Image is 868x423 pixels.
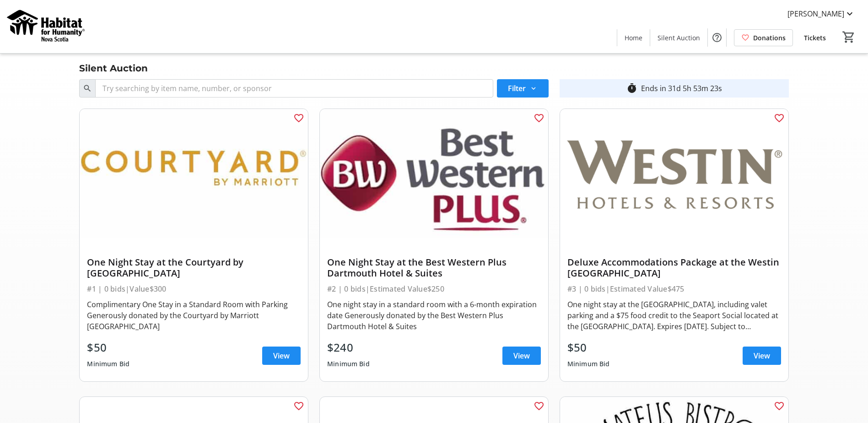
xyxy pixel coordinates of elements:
mat-icon: favorite_outline [534,113,545,124]
div: Silent Auction [74,61,153,76]
span: [PERSON_NAME] [787,8,844,19]
a: Donations [734,29,793,46]
a: Home [617,29,650,46]
div: One night stay at the [GEOGRAPHIC_DATA], including valet parking and a $75 food credit to the Sea... [567,299,781,332]
span: Home [625,33,642,43]
button: Help [708,28,726,47]
a: View [502,347,541,365]
input: Try searching by item name, number, or sponsor [95,79,493,98]
div: $50 [87,339,129,356]
div: One Night Stay at the Courtyard by [GEOGRAPHIC_DATA] [87,257,301,279]
div: $240 [327,339,370,356]
span: Donations [753,33,786,43]
button: Cart [841,29,857,45]
div: #2 | 0 bids | Estimated Value $250 [327,282,541,295]
button: [PERSON_NAME] [780,6,863,21]
img: Habitat for Humanity Nova Scotia's Logo [5,4,87,49]
div: One Night Stay at the Best Western Plus Dartmouth Hotel & Suites [327,257,541,279]
span: Silent Auction [658,33,700,43]
div: #3 | 0 bids | Estimated Value $475 [567,282,781,295]
div: #1 | 0 bids | Value $300 [87,282,301,295]
mat-icon: favorite_outline [534,401,545,412]
mat-icon: timer_outline [626,83,637,94]
mat-icon: favorite_outline [774,401,785,412]
div: Deluxe Accommodations Package at the Westin [GEOGRAPHIC_DATA] [567,257,781,279]
div: Minimum Bid [87,356,129,372]
div: Minimum Bid [327,356,370,372]
a: Silent Auction [650,29,707,46]
div: One night stay in a standard room with a 6-month expiration date Generously donated by the Best W... [327,299,541,332]
mat-icon: favorite_outline [774,113,785,124]
div: Ends in 31d 5h 53m 23s [641,83,722,94]
a: View [262,347,301,365]
div: $50 [567,339,610,356]
span: Filter [508,83,526,94]
span: View [273,350,290,361]
span: Tickets [804,33,826,43]
mat-icon: favorite_outline [293,401,304,412]
img: One Night Stay at the Courtyard by Marriott Dartmouth Crossing [80,109,308,238]
div: Complimentary One Stay in a Standard Room with Parking Generously donated by the Courtyard by Mar... [87,299,301,332]
a: Tickets [797,29,833,46]
mat-icon: favorite_outline [293,113,304,124]
img: One Night Stay at the Best Western Plus Dartmouth Hotel & Suites [320,109,548,238]
span: View [513,350,530,361]
img: Deluxe Accommodations Package at the Westin Nova Scotian [560,109,788,238]
a: View [743,347,781,365]
span: View [754,350,770,361]
button: Filter [497,79,549,98]
div: Minimum Bid [567,356,610,372]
